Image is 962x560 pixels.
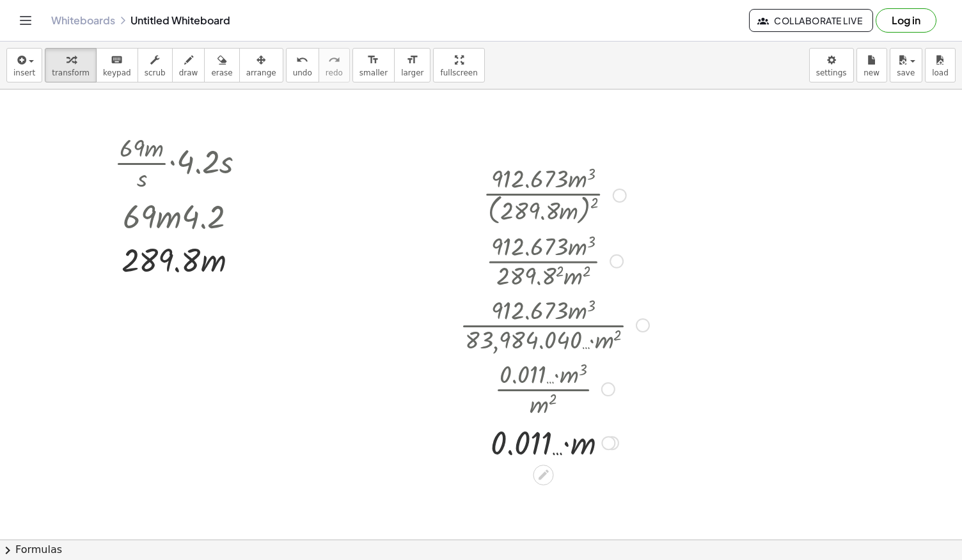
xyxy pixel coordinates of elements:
i: undo [296,52,308,68]
button: new [856,48,887,82]
a: Whiteboards [51,14,115,27]
button: Toggle navigation [15,10,36,31]
span: settings [816,68,847,77]
button: format_sizelarger [394,48,430,82]
i: keyboard [111,52,123,68]
button: transform [45,48,97,82]
span: save [897,68,915,77]
div: Edit math [533,465,553,485]
button: undoundo [286,48,319,82]
button: draw [172,48,205,82]
i: redo [328,52,340,68]
button: format_sizesmaller [352,48,395,82]
span: Collaborate Live [760,15,862,26]
span: insert [13,68,35,77]
span: smaller [359,68,388,77]
i: format_size [406,52,418,68]
span: arrange [246,68,276,77]
button: Log in [876,8,936,33]
span: redo [326,68,343,77]
span: undo [293,68,312,77]
i: format_size [367,52,379,68]
button: save [890,48,922,82]
span: larger [401,68,423,77]
span: keypad [103,68,131,77]
button: scrub [138,48,173,82]
button: Collaborate Live [749,9,873,32]
button: load [925,48,956,82]
button: keyboardkeypad [96,48,138,82]
span: draw [179,68,198,77]
button: fullscreen [433,48,484,82]
span: load [932,68,949,77]
span: fullscreen [440,68,477,77]
button: settings [809,48,854,82]
span: new [863,68,879,77]
button: arrange [239,48,283,82]
span: transform [52,68,90,77]
button: insert [6,48,42,82]
span: erase [211,68,232,77]
button: redoredo [319,48,350,82]
span: scrub [145,68,166,77]
button: erase [204,48,239,82]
